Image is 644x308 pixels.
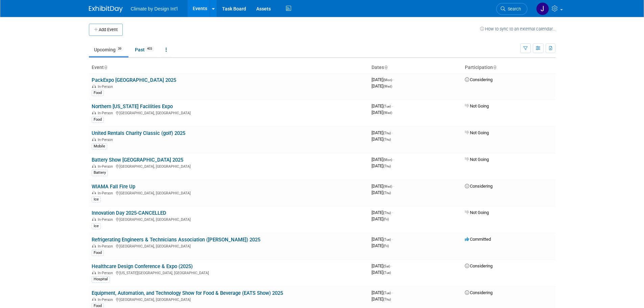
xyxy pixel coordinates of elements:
[372,290,393,295] span: [DATE]
[392,237,393,242] span: -
[92,163,366,169] div: [GEOGRAPHIC_DATA], [GEOGRAPHIC_DATA]
[92,77,176,83] a: PackExpo [GEOGRAPHIC_DATA] 2025
[92,103,173,110] a: Northern [US_STATE] Facilities Expo
[372,163,391,168] span: [DATE]
[465,157,489,162] span: Not Going
[383,238,391,241] span: (Tue)
[372,77,394,82] span: [DATE]
[383,191,391,195] span: (Thu)
[92,210,166,216] a: Innovation Day 2025-CANCELLED
[536,2,549,15] img: JoAnna Quade
[393,157,394,162] span: -
[89,43,128,56] a: Upcoming39
[92,244,96,247] img: In-Person Event
[98,244,115,248] span: In-Person
[372,210,393,215] span: [DATE]
[92,191,96,194] img: In-Person Event
[383,104,391,108] span: (Tue)
[92,276,110,282] div: Hospital
[383,111,392,115] span: (Wed)
[465,210,489,215] span: Not Going
[392,290,393,295] span: -
[372,84,392,89] span: [DATE]
[383,131,391,135] span: (Thu)
[383,158,392,162] span: (Mon)
[92,237,260,243] a: Refrigerating Engineers & Technicians Association ([PERSON_NAME]) 2025
[145,46,154,51] span: 403
[393,77,394,82] span: -
[92,85,96,88] img: In-Person Event
[98,217,115,222] span: In-Person
[92,271,96,274] img: In-Person Event
[383,264,390,268] span: (Sat)
[98,111,115,115] span: In-Person
[98,271,115,275] span: In-Person
[383,291,391,295] span: (Tue)
[383,244,389,248] span: (Fri)
[92,297,366,302] div: [GEOGRAPHIC_DATA], [GEOGRAPHIC_DATA]
[92,298,96,301] img: In-Person Event
[92,223,101,229] div: Ice
[92,90,104,96] div: Food
[383,271,391,275] span: (Tue)
[372,190,391,195] span: [DATE]
[92,170,108,176] div: Battery
[92,130,185,136] a: United Rentals Charity Classic (golf) 2025
[383,185,392,188] span: (Wed)
[372,237,393,242] span: [DATE]
[98,85,115,89] span: In-Person
[391,263,392,268] span: -
[92,263,193,269] a: Healthcare Design Conference & Expo (2025)
[98,164,115,169] span: In-Person
[372,130,393,135] span: [DATE]
[369,62,462,73] th: Dates
[92,270,366,275] div: [US_STATE][GEOGRAPHIC_DATA], [GEOGRAPHIC_DATA]
[372,270,391,275] span: [DATE]
[372,297,391,302] span: [DATE]
[465,290,493,295] span: Considering
[372,137,391,142] span: [DATE]
[383,85,392,88] span: (Wed)
[89,24,123,36] button: Add Event
[92,290,283,296] a: Equipment, Automation, and Technology Show for Food & Beverage (EATS Show) 2025
[465,237,491,242] span: Committed
[372,157,394,162] span: [DATE]
[465,103,489,109] span: Not Going
[465,77,493,82] span: Considering
[465,130,489,135] span: Not Going
[392,103,393,109] span: -
[392,130,393,135] span: -
[496,3,527,15] a: Search
[383,298,391,301] span: (Thu)
[98,298,115,302] span: In-Person
[384,65,387,70] a: Sort by Start Date
[131,6,178,11] span: Climate by Design Int'l
[92,164,96,168] img: In-Person Event
[372,263,392,268] span: [DATE]
[92,110,366,115] div: [GEOGRAPHIC_DATA], [GEOGRAPHIC_DATA]
[92,111,96,114] img: In-Person Event
[92,216,366,222] div: [GEOGRAPHIC_DATA], [GEOGRAPHIC_DATA]
[92,190,366,195] div: [GEOGRAPHIC_DATA], [GEOGRAPHIC_DATA]
[116,46,123,51] span: 39
[462,62,555,73] th: Participation
[505,6,521,11] span: Search
[92,243,366,248] div: [GEOGRAPHIC_DATA], [GEOGRAPHIC_DATA]
[104,65,107,70] a: Sort by Event Name
[372,103,393,109] span: [DATE]
[383,164,391,168] span: (Thu)
[98,191,115,195] span: In-Person
[130,43,159,56] a: Past403
[392,210,393,215] span: -
[372,184,394,189] span: [DATE]
[383,78,392,82] span: (Mon)
[92,184,135,190] a: WIAMA Fall Fire Up
[92,196,101,203] div: Ice
[465,184,493,189] span: Considering
[92,217,96,221] img: In-Person Event
[493,65,496,70] a: Sort by Participation Type
[372,243,389,248] span: [DATE]
[393,184,394,189] span: -
[383,211,391,215] span: (Thu)
[480,26,555,31] a: How to sync to an external calendar...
